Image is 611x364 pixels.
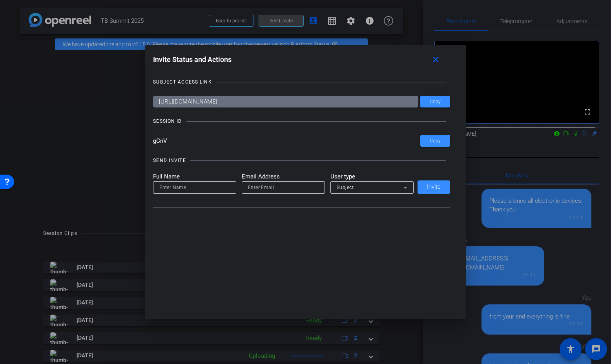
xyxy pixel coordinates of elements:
[153,117,450,125] openreel-title-line: SESSION ID
[159,183,230,192] input: Enter Name
[248,183,319,192] input: Enter Email
[153,78,212,86] div: SUBJECT ACCESS LINK
[153,157,450,164] openreel-title-line: SEND INVITE
[431,55,441,65] mat-icon: close
[330,172,414,181] mat-label: User type
[153,157,186,164] div: SEND INVITE
[420,96,450,107] button: Copy
[153,172,236,181] mat-label: Full Name
[337,185,354,190] span: Subject
[430,138,441,144] span: Copy
[430,99,441,105] span: Copy
[153,53,450,67] div: Invite Status and Actions
[153,117,182,125] div: SESSION ID
[420,135,450,147] button: Copy
[153,78,450,86] openreel-title-line: SUBJECT ACCESS LINK
[242,172,325,181] mat-label: Email Address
